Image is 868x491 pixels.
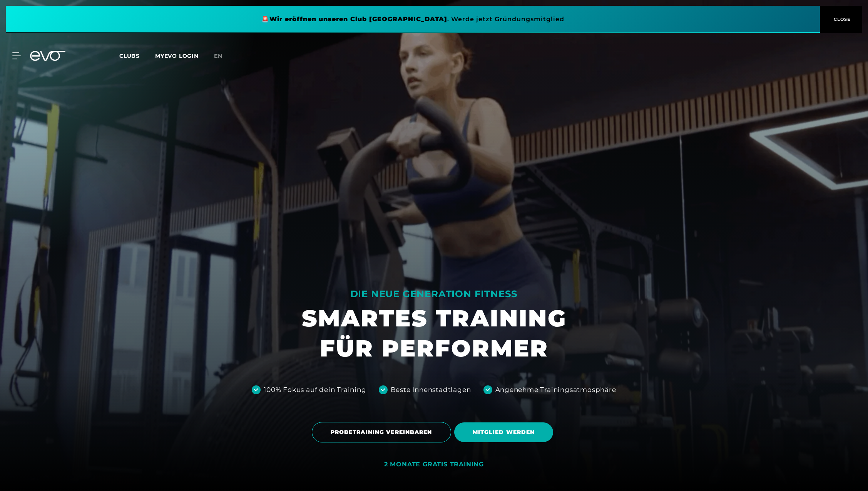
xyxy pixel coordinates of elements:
span: PROBETRAINING VEREINBAREN [331,428,432,436]
a: en [214,52,232,61]
a: PROBETRAINING VEREINBAREN [312,416,454,448]
div: 2 MONATE GRATIS TRAINING [384,461,484,469]
div: Angenehme Trainingsatmosphäre [495,385,616,395]
span: Clubs [119,52,140,59]
div: DIE NEUE GENERATION FITNESS [302,288,567,300]
span: en [214,52,222,59]
a: MYEVO LOGIN [155,52,199,59]
button: CLOSE [820,6,862,33]
div: Beste Innenstadtlagen [391,385,471,395]
a: Clubs [119,52,155,59]
span: MITGLIED WERDEN [473,428,535,436]
span: CLOSE [832,16,851,23]
a: MITGLIED WERDEN [454,417,557,448]
h1: SMARTES TRAINING FÜR PERFORMER [302,303,567,363]
div: 100% Fokus auf dein Training [264,385,366,395]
